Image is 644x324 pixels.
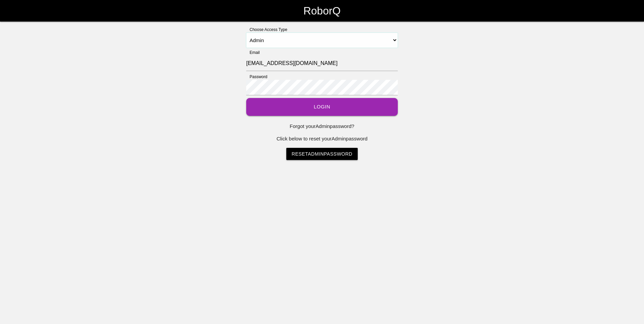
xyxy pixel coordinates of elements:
label: Choose Access Type [246,27,287,33]
p: Forgot your Admin password? [246,123,398,130]
p: Click below to reset your Admin password [246,135,398,143]
label: Password [246,74,267,80]
label: Email [246,50,260,56]
a: ResetAdminPassword [286,148,358,160]
button: Login [246,98,398,116]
